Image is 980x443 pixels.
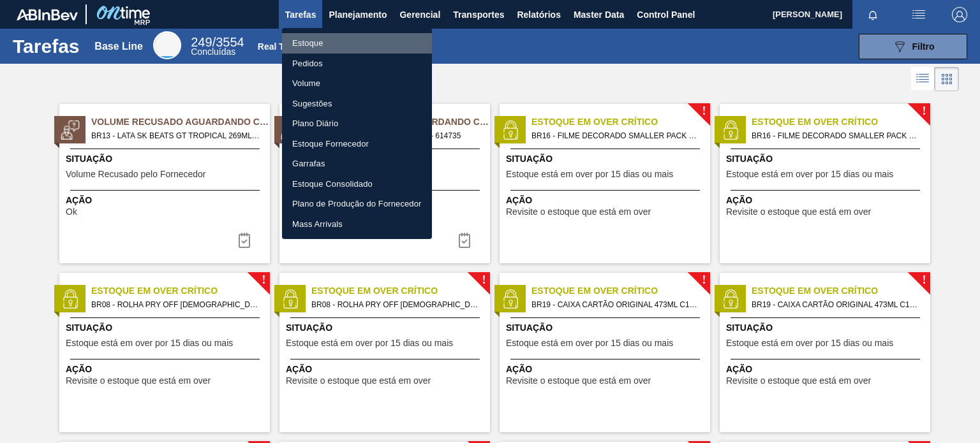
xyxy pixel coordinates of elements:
a: Volume [282,73,432,94]
a: Plano de Produção do Fornecedor [282,194,432,214]
a: Pedidos [282,54,432,74]
a: Estoque [282,33,432,54]
a: Plano Diário [282,113,432,134]
a: Mass Arrivals [282,214,432,235]
a: Estoque Fornecedor [282,134,432,154]
a: Sugestões [282,94,432,114]
a: Estoque Consolidado [282,174,432,194]
a: Garrafas [282,154,432,174]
